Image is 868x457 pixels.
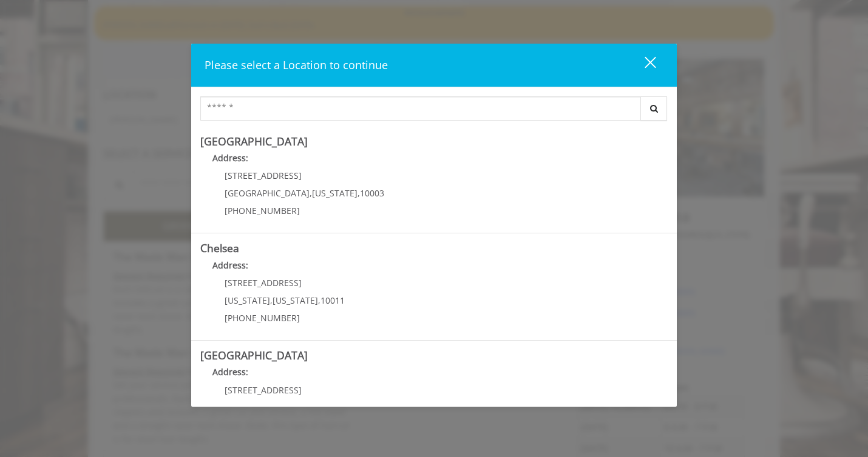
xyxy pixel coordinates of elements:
b: Address: [212,259,248,271]
b: Chelsea [200,241,239,255]
b: Address: [212,366,248,378]
span: [US_STATE] [312,187,358,199]
b: Address: [212,152,248,164]
span: 10003 [360,187,384,199]
span: [GEOGRAPHIC_DATA] [225,187,310,199]
span: [US_STATE] [225,295,270,306]
span: , [270,295,273,306]
i: Search button [647,104,661,113]
b: [GEOGRAPHIC_DATA] [200,348,308,362]
span: [US_STATE] [273,295,318,306]
button: close dialog [622,53,663,78]
b: [GEOGRAPHIC_DATA] [200,134,308,148]
span: , [318,295,320,306]
div: close dialog [631,56,655,74]
span: [STREET_ADDRESS] [225,277,302,289]
span: [PHONE_NUMBER] [225,312,300,324]
span: 10011 [320,295,345,306]
span: [PHONE_NUMBER] [225,205,300,216]
input: Search Center [200,96,641,121]
span: Please select a Location to continue [205,58,388,72]
span: , [358,187,360,199]
span: [STREET_ADDRESS] [225,170,302,181]
span: [STREET_ADDRESS] [225,384,302,396]
span: , [310,187,312,199]
div: Center Select [200,96,668,127]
